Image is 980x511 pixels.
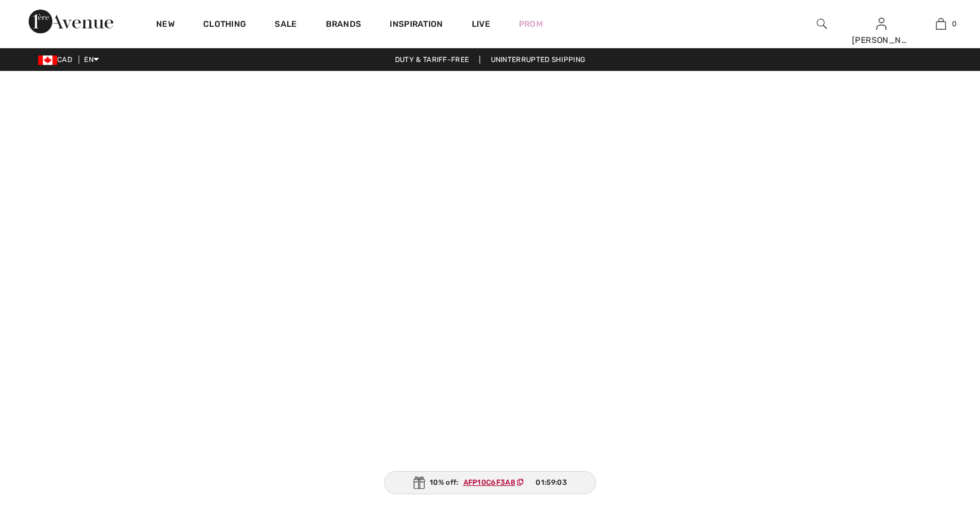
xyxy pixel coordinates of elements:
span: 01:59:03 [536,477,567,488]
a: Clothing [203,19,246,32]
img: My Bag [936,17,946,31]
img: search the website [817,17,827,31]
div: 10% off: [384,471,596,494]
div: [PERSON_NAME] [852,34,910,47]
span: Inspiration [390,19,443,32]
a: 0 [911,17,970,31]
img: My Info [876,17,886,31]
img: 1ère Avenue [29,10,113,33]
img: Canadian Dollar [38,55,57,65]
span: 0 [952,18,957,29]
a: New [156,19,175,32]
a: Live [472,18,490,30]
a: Prom [519,18,543,30]
span: EN [84,55,99,64]
ins: AFP10C6F3A8 [463,478,515,487]
span: CAD [38,55,77,64]
a: Brands [326,19,362,32]
a: Sale [275,19,297,32]
img: Gift.svg [413,476,425,489]
a: Sign In [876,18,886,29]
